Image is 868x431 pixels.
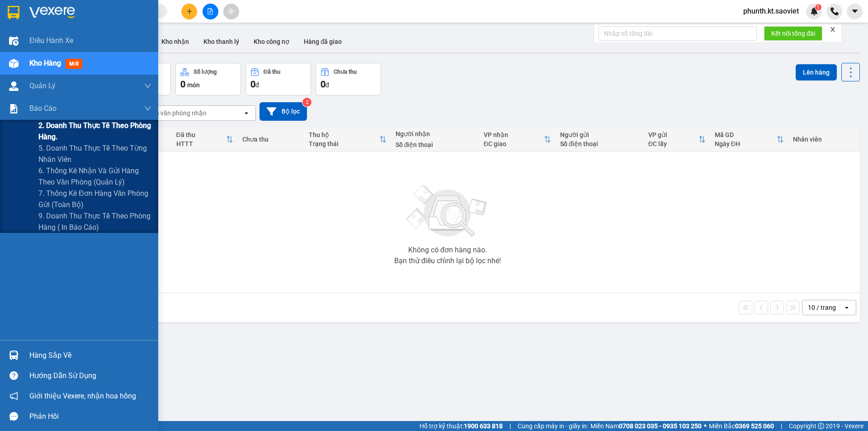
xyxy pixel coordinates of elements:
div: Người nhận [396,130,475,137]
button: Lên hàng [796,64,837,81]
span: caret-down [851,7,859,15]
img: logo-vxr [8,6,19,19]
span: file-add [207,8,213,14]
div: Thu hộ [309,131,379,138]
span: close [830,26,836,33]
strong: 0369 525 060 [735,422,774,430]
span: Kết nối tổng đài [771,28,815,38]
span: món [187,81,200,89]
th: Toggle SortBy [644,128,710,152]
th: Toggle SortBy [710,128,788,152]
svg: open [243,109,250,117]
span: 0 [180,79,185,90]
th: Toggle SortBy [304,128,391,152]
span: Miền Nam [590,421,702,431]
svg: open [843,304,850,311]
span: đ [325,81,329,89]
span: 1 [816,4,820,10]
button: Kho thanh lý [196,31,246,52]
div: Số lượng [193,69,217,75]
span: 0 [321,79,325,90]
button: caret-down [847,4,863,19]
button: Số lượng0món [175,63,241,95]
img: solution-icon [9,104,19,114]
span: down [144,82,151,90]
span: message [9,412,18,421]
img: warehouse-icon [9,59,19,68]
div: HTTT [176,140,226,147]
span: question-circle [9,371,18,380]
sup: 1 [815,4,821,10]
button: Kho công nợ [246,31,297,52]
img: warehouse-icon [9,36,19,46]
span: Giới thiệu Vexere, nhận hoa hồng [29,390,136,402]
img: phone-icon [830,7,839,15]
div: Người gửi [560,131,639,138]
button: Kho nhận [154,31,196,52]
img: svg+xml;base64,PHN2ZyBjbGFzcz0ibGlzdC1wbHVnX19zdmciIHhtbG5zPSJodHRwOi8vd3d3LnczLm9yZy8yMDAwL3N2Zy... [402,180,493,243]
div: Đã thu [176,131,226,138]
span: 5. Doanh thu thực tế theo từng nhân viên [38,142,151,165]
button: Bộ lọc [259,102,307,121]
div: Không có đơn hàng nào. [408,246,487,254]
span: mới [66,59,82,69]
div: VP gửi [648,131,698,138]
button: Chưa thu0đ [316,63,381,95]
div: 10 / trang [808,303,836,312]
span: Điều hành xe [29,35,73,46]
button: plus [181,4,197,19]
div: Số điện thoại [560,140,639,147]
div: Hướng dẫn sử dụng [29,369,151,383]
span: plus [186,8,193,14]
span: Hỗ trợ kỹ thuật: [420,421,503,431]
span: 7. Thống kê đơn hàng văn phòng gửi (toàn bộ) [38,188,151,210]
div: ĐC giao [484,140,544,147]
span: notification [9,392,18,400]
span: aim [228,8,234,14]
span: Kho hàng [29,59,61,67]
input: Nhập số tổng đài [599,26,757,41]
span: Cung cấp máy in - giấy in: [518,421,588,431]
span: 6. Thống kê nhận và gửi hàng theo văn phòng (quản lý) [38,165,151,188]
span: Báo cáo [29,103,57,114]
div: ĐC lấy [648,140,698,147]
div: Phản hồi [29,410,151,423]
button: Hàng đã giao [297,31,349,52]
div: Chưa thu [334,69,357,75]
th: Toggle SortBy [172,128,238,152]
img: warehouse-icon [9,81,19,91]
span: down [144,105,151,112]
div: Chưa thu [242,136,300,143]
button: Đã thu0đ [245,63,311,95]
strong: 0708 023 035 - 0935 103 250 [619,422,702,430]
span: copyright [818,423,824,429]
div: Ngày ĐH [715,140,777,147]
span: ⚪️ [704,424,707,428]
button: aim [223,4,239,19]
img: warehouse-icon [9,350,19,360]
th: Toggle SortBy [479,128,556,152]
img: icon-new-feature [810,7,818,15]
span: đ [255,81,259,89]
button: file-add [203,4,218,19]
span: phunth.kt.saoviet [736,5,806,17]
span: | [781,421,782,431]
div: Chọn văn phòng nhận [144,109,207,118]
span: Quản Lý [29,80,56,91]
div: Đã thu [264,69,280,75]
sup: 2 [302,98,311,107]
span: 0 [250,79,255,90]
button: Kết nối tổng đài [764,26,822,41]
span: 2. Doanh thu thực tế theo phòng hàng. [38,120,151,142]
span: | [509,421,511,431]
span: Miền Bắc [709,421,774,431]
div: Bạn thử điều chỉnh lại bộ lọc nhé! [394,257,501,265]
span: 9. Doanh thu thực tế theo phòng hàng ( in báo cáo) [38,210,151,233]
div: Nhân viên [793,136,855,143]
div: Mã GD [715,131,777,138]
div: Số điện thoại [396,141,475,148]
div: VP nhận [484,131,544,138]
div: Trạng thái [309,140,379,147]
div: Hàng sắp về [29,349,151,362]
strong: 1900 633 818 [464,422,503,430]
